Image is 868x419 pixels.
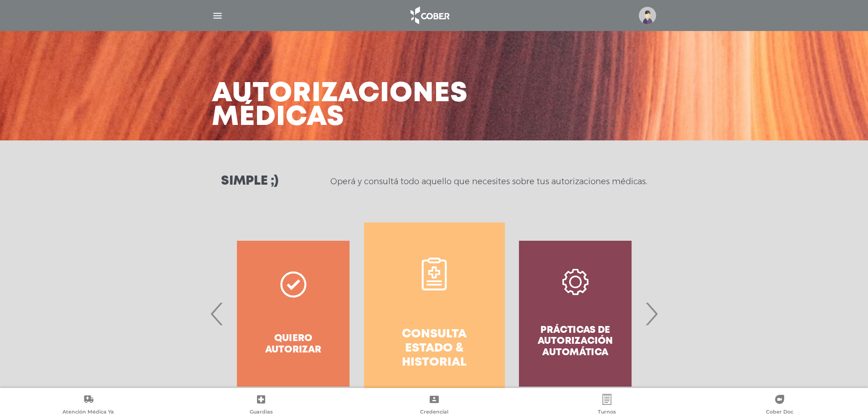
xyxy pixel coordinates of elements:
span: Next [642,289,660,338]
a: Turnos [520,394,693,417]
img: profile-placeholder.svg [639,7,656,24]
a: Cober Doc [693,394,866,417]
h3: Simple ;) [221,175,278,188]
a: Guardias [175,394,347,417]
img: Cober_menu-lines-white.svg [212,10,223,21]
a: Consulta estado & historial [364,222,505,405]
span: Turnos [598,409,616,417]
span: Guardias [250,409,273,417]
span: Previous [208,289,226,338]
img: logo_cober_home-white.png [406,5,453,26]
span: Atención Médica Ya [62,409,114,417]
span: Credencial [420,409,448,417]
h3: Autorizaciones médicas [212,82,468,129]
a: Atención Médica Ya [2,394,175,417]
p: Operá y consultá todo aquello que necesites sobre tus autorizaciones médicas. [330,176,647,187]
span: Cober Doc [766,409,793,417]
a: Credencial [348,394,520,417]
h4: Consulta estado & historial [380,327,488,370]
